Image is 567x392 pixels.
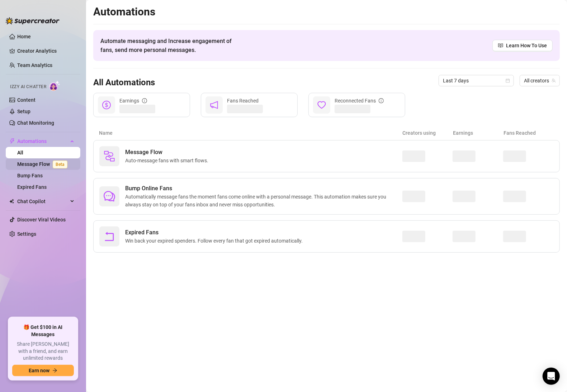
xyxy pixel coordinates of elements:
[543,368,560,385] div: Open Intercom Messenger
[104,191,115,202] span: comment
[552,78,556,83] span: team
[498,43,503,48] span: read
[102,101,111,109] span: dollar
[227,98,259,104] span: Fans Reached
[504,129,554,137] article: Fans Reached
[17,173,43,178] a: Bump Fans
[17,184,47,190] a: Expired Fans
[492,40,553,51] a: Learn How To Use
[119,97,147,105] div: Earnings
[317,101,326,109] span: heart
[506,42,547,49] span: Learn How To Use
[104,231,115,242] span: rollback
[100,37,238,54] span: Automate messaging and Increase engagement of fans, send more personal messages.
[506,78,510,83] span: calendar
[17,161,70,167] a: Message FlowBeta
[142,98,147,103] span: info-circle
[524,75,556,86] span: All creators
[125,193,402,209] span: Automatically message fans the moment fans come online with a personal message. This automation m...
[6,17,60,24] img: logo-BBDzfeDw.svg
[93,77,155,89] h3: All Automations
[125,228,306,237] span: Expired Fans
[453,129,504,137] article: Earnings
[9,138,15,144] span: thunderbolt
[125,184,402,193] span: Bump Online Fans
[17,109,30,114] a: Setup
[49,81,60,91] img: AI Chatter
[17,34,31,39] a: Home
[99,129,402,137] article: Name
[17,196,68,207] span: Chat Copilot
[17,62,52,68] a: Team Analytics
[17,135,68,147] span: Automations
[17,217,66,223] a: Discover Viral Videos
[402,129,453,137] article: Creators using
[52,368,57,373] span: arrow-right
[17,150,23,156] a: All
[12,341,74,362] span: Share [PERSON_NAME] with a friend, and earn unlimited rewards
[104,150,115,162] img: svg%3e
[443,75,510,86] span: Last 7 days
[12,365,74,376] button: Earn nowarrow-right
[17,45,75,57] a: Creator Analytics
[125,237,306,245] span: Win back your expired spenders. Follow every fan that got expired automatically.
[53,161,67,168] span: Beta
[10,83,46,90] span: Izzy AI Chatter
[93,5,560,19] h2: Automations
[17,231,36,237] a: Settings
[379,98,384,103] span: info-circle
[335,97,384,105] div: Reconnected Fans
[9,199,14,204] img: Chat Copilot
[125,157,211,164] span: Auto-message fans with smart flows.
[12,324,74,338] span: 🎁 Get $100 in AI Messages
[29,368,49,373] span: Earn now
[17,120,54,126] a: Chat Monitoring
[210,101,218,109] span: notification
[125,148,211,157] span: Message Flow
[17,97,36,103] a: Content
